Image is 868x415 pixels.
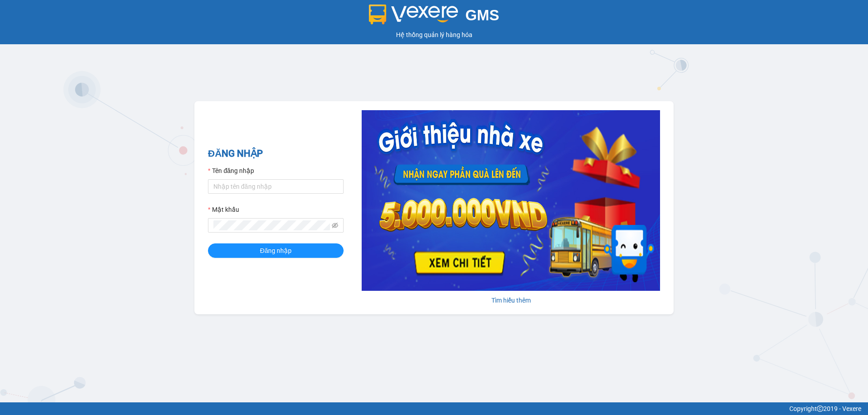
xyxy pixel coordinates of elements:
a: GMS [369,14,500,21]
input: Mật khẩu [213,220,330,230]
h2: ĐĂNG NHẬP [208,146,344,161]
button: Đăng nhập [208,243,344,258]
img: logo 2 [369,5,458,24]
div: Tìm hiểu thêm [362,295,660,305]
img: banner-0 [362,110,660,291]
input: Tên đăng nhập [208,179,344,194]
span: Đăng nhập [260,246,292,256]
label: Tên đăng nhập [208,166,254,176]
span: eye-invisible [332,222,338,228]
span: copyright [817,406,823,412]
label: Mật khẩu [208,205,239,214]
span: GMS [465,7,499,23]
div: Copyright 2019 - Vexere [7,404,861,414]
div: Hệ thống quản lý hàng hóa [2,30,866,40]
